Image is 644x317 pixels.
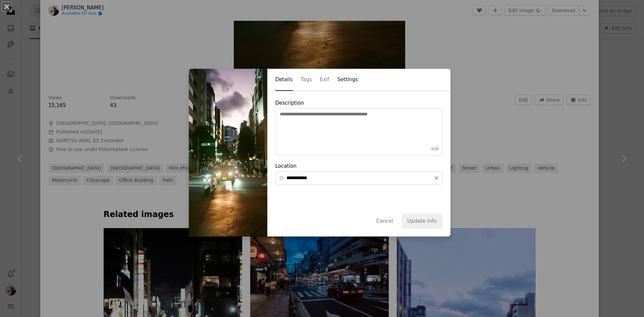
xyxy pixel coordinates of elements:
[301,69,312,91] button: Tags
[189,69,267,236] img: photo-1728390624719-a159aef7fe6b
[276,172,284,184] span: location
[320,69,329,91] button: Exif
[401,214,442,228] button: Update info
[275,100,442,155] label: Description
[284,172,431,184] input: Location
[275,163,442,185] label: Location
[370,214,399,228] button: Cancel
[275,69,293,91] button: Details
[431,172,442,184] button: Location
[337,69,358,91] button: Settings
[275,108,442,155] textarea: Description600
